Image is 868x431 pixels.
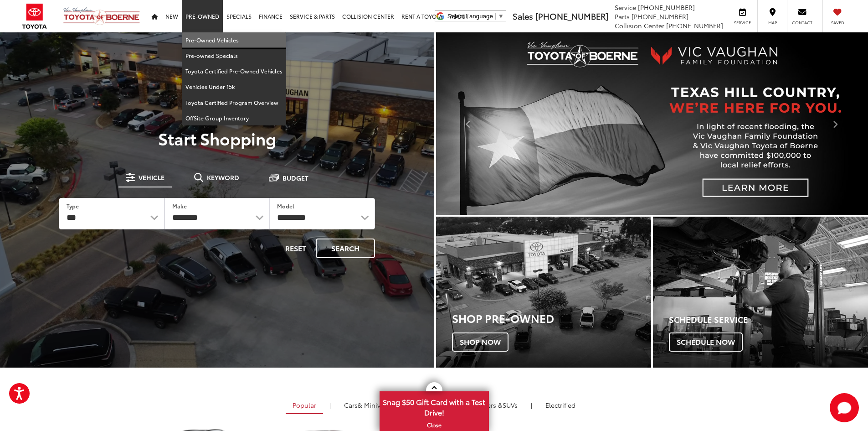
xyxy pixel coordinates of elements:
[452,332,508,352] span: Shop Now
[172,202,187,210] label: Make
[498,13,504,20] span: ▼
[669,315,868,324] h4: Schedule Service
[67,202,79,210] label: Type
[513,10,533,22] span: Sales
[277,239,314,258] button: Reset
[282,175,308,181] span: Budget
[495,13,496,20] span: ​
[447,13,493,20] span: Select Language
[139,174,164,181] span: Vehicle
[182,32,286,48] a: Pre-Owned Vehicles
[182,63,286,79] a: Toyota Certified Pre-Owned Vehicles
[615,12,630,21] span: Parts
[436,217,651,368] div: Toyota
[653,217,868,368] div: Toyota
[182,110,286,125] a: OffSite Group Inventory
[316,239,375,258] button: Search
[666,21,723,30] span: [PHONE_NUMBER]
[327,400,333,410] li: |
[827,20,847,26] span: Saved
[436,217,651,368] a: Shop Pre-Owned Shop Now
[762,20,782,26] span: Map
[452,312,651,324] h3: Shop Pre-Owned
[182,48,286,63] a: Pre-owned Specials
[632,12,688,21] span: [PHONE_NUMBER]
[529,400,534,410] li: |
[653,217,868,368] a: Schedule Service Schedule Now
[456,397,524,413] a: SUVs
[792,20,812,26] span: Contact
[286,397,323,414] a: Popular
[669,332,743,352] span: Schedule Now
[63,7,140,26] img: Vic Vaughan Toyota of Boerne
[38,129,396,147] p: Start Shopping
[638,3,695,12] span: [PHONE_NUMBER]
[830,393,859,422] button: Toggle Chat Window
[358,400,388,410] span: & Minivan
[539,397,582,413] a: Electrified
[732,20,753,26] span: Service
[380,392,488,420] span: Snag $50 Gift Card with a Test Drive!
[615,21,664,30] span: Collision Center
[436,51,501,197] button: Click to view previous picture.
[447,13,504,20] a: Select Language​
[803,51,868,197] button: Click to view next picture.
[830,393,859,422] svg: Start Chat
[535,10,608,22] span: [PHONE_NUMBER]
[207,174,239,181] span: Keyword
[337,397,395,413] a: Cars
[615,3,636,12] span: Service
[277,202,294,210] label: Model
[182,95,286,110] a: Toyota Certified Program Overview
[182,79,286,94] a: Vehicles Under 15k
